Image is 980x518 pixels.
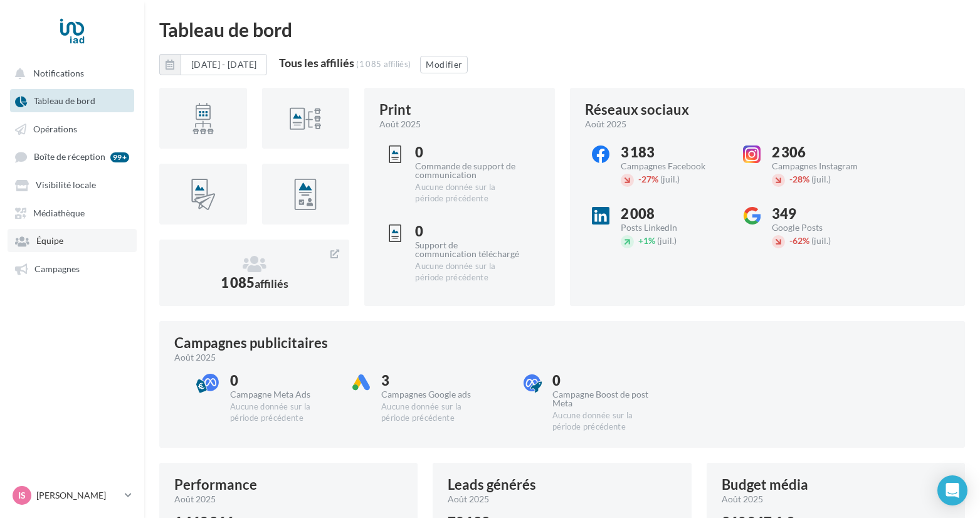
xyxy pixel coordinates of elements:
[415,145,520,159] div: 0
[621,145,725,159] div: 3 183
[789,174,809,184] span: 28%
[381,390,486,399] div: Campagnes Google ads
[811,174,831,184] span: (juil.)
[937,475,967,505] div: Open Intercom Messenger
[772,207,877,221] div: 349
[585,118,626,130] span: août 2025
[34,96,95,107] span: Tableau de bord
[415,225,520,238] div: 0
[420,56,468,73] button: Modifier
[789,235,793,246] span: -
[552,374,657,388] div: 0
[415,261,520,283] div: Aucune donnée sur la période précédente
[772,145,877,159] div: 2 306
[660,174,680,184] span: (juil.)
[552,410,657,433] div: Aucune donnée sur la période précédente
[638,174,658,184] span: 27%
[379,118,421,130] span: août 2025
[255,277,288,290] span: affiliés
[159,54,267,75] button: [DATE] - [DATE]
[230,374,335,388] div: 0
[772,162,877,171] div: Campagnes Instagram
[34,263,80,274] span: Campagnes
[415,241,520,258] div: Support de communication téléchargé
[230,401,335,424] div: Aucune donnée sur la période précédente
[621,207,725,221] div: 2 008
[379,103,411,117] div: Print
[8,229,137,251] a: Équipe
[33,124,77,134] span: Opérations
[789,174,793,184] span: -
[638,235,655,246] span: 1%
[174,478,257,492] div: Performance
[448,478,536,492] div: Leads générés
[722,493,763,505] span: août 2025
[221,274,288,291] span: 1 085
[8,117,137,140] a: Opérations
[10,484,134,507] a: Is [PERSON_NAME]
[585,103,689,117] div: Réseaux sociaux
[36,236,63,246] span: Équipe
[722,478,808,492] div: Budget média
[448,493,489,505] span: août 2025
[657,235,677,246] span: (juil.)
[8,89,137,112] a: Tableau de bord
[8,145,137,168] a: Boîte de réception 99+
[110,152,129,162] div: 99+
[279,57,354,68] div: Tous les affiliés
[18,489,26,502] span: Is
[174,351,216,364] span: août 2025
[638,235,643,246] span: +
[8,61,132,84] button: Notifications
[415,182,520,204] div: Aucune donnée sur la période précédente
[789,235,809,246] span: 62%
[34,152,105,162] span: Boîte de réception
[36,489,120,502] p: [PERSON_NAME]
[181,54,267,75] button: [DATE] - [DATE]
[811,235,831,246] span: (juil.)
[621,223,725,232] div: Posts LinkedIn
[621,162,725,171] div: Campagnes Facebook
[174,336,328,350] div: Campagnes publicitaires
[415,162,520,179] div: Commande de support de communication
[8,173,137,196] a: Visibilité locale
[638,174,641,184] span: -
[356,59,411,69] div: (1 085 affiliés)
[381,374,486,388] div: 3
[230,390,335,399] div: Campagne Meta Ads
[33,208,85,218] span: Médiathèque
[36,180,96,191] span: Visibilité locale
[159,20,965,39] div: Tableau de bord
[8,257,137,280] a: Campagnes
[381,401,486,424] div: Aucune donnée sur la période précédente
[33,68,84,78] span: Notifications
[8,201,137,224] a: Médiathèque
[174,493,216,505] span: août 2025
[772,223,877,232] div: Google Posts
[552,390,657,408] div: Campagne Boost de post Meta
